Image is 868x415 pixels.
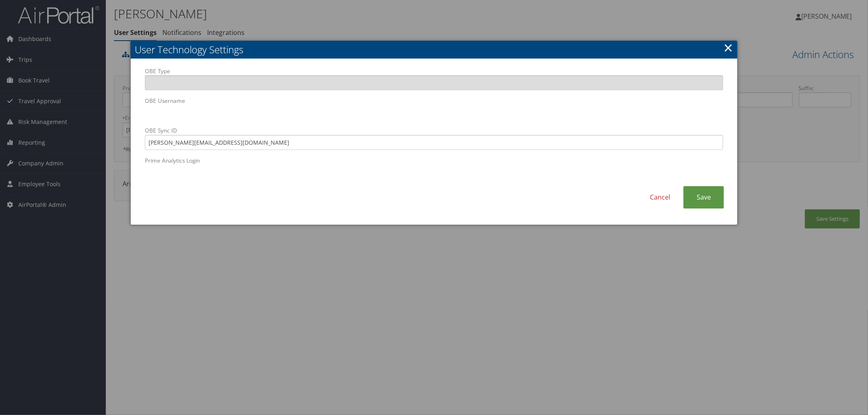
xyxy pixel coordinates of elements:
[145,97,723,120] label: OBE Username
[145,67,723,90] label: OBE Type
[724,39,733,56] a: Close
[145,135,723,150] input: OBE Sync ID
[145,75,723,90] input: OBE Type
[637,186,683,209] a: Cancel
[131,41,737,59] h2: User Technology Settings
[145,126,723,150] label: OBE Sync ID
[683,186,724,209] a: Save
[145,156,723,180] label: Prime Analytics Login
